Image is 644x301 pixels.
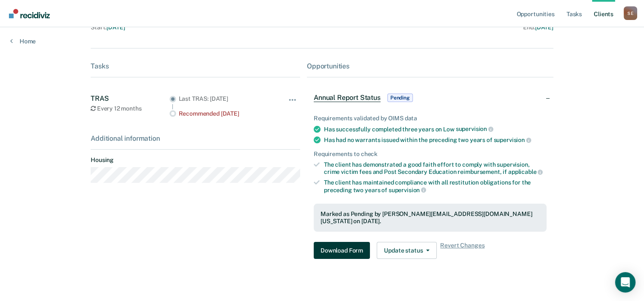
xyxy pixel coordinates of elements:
[179,110,274,117] div: Recommended [DATE]
[91,62,300,70] div: Tasks
[389,187,426,193] span: supervision
[91,94,169,102] div: TRAS
[456,125,493,132] span: supervision
[615,272,635,292] div: Open Intercom Messenger
[624,6,637,20] div: S E
[326,24,553,31] div: End :
[179,95,274,102] div: Last TRAS: [DATE]
[91,105,169,112] div: Every 12 months
[377,242,437,259] button: Update status
[321,210,540,225] div: Marked as Pending by [PERSON_NAME][EMAIL_ADDRESS][DOMAIN_NAME][US_STATE] on [DATE].
[440,242,484,259] span: Revert Changes
[535,24,553,31] span: [DATE]
[106,24,125,31] span: [DATE]
[307,84,553,111] div: Annual Report StatusPending
[387,94,413,102] span: Pending
[314,150,547,158] div: Requirements to check
[314,242,373,259] a: Navigate to form link
[307,62,553,70] div: Opportunities
[9,9,50,18] img: Recidiviz
[10,37,36,45] a: Home
[493,136,531,143] span: supervision
[91,156,300,164] dt: Housing
[324,179,547,193] div: The client has maintained compliance with all restitution obligations for the preceding two years of
[508,168,543,175] span: applicable
[314,94,381,102] span: Annual Report Status
[91,134,300,142] div: Additional information
[624,6,637,20] button: Profile dropdown button
[324,161,547,176] div: The client has demonstrated a good faith effort to comply with supervision, crime victim fees and...
[324,125,547,133] div: Has successfully completed three years on Low
[324,136,547,144] div: Has had no warrants issued within the preceding two years of
[314,242,370,259] button: Download Form
[91,24,322,31] div: Start :
[314,115,547,122] div: Requirements validated by OIMS data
